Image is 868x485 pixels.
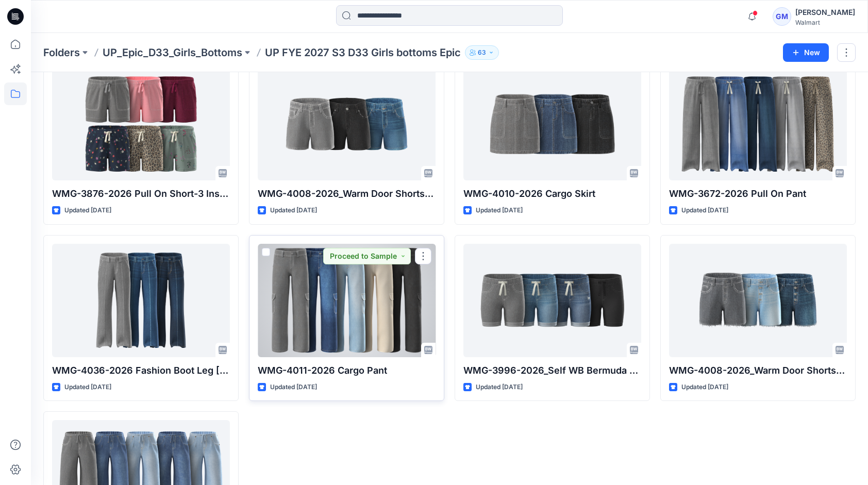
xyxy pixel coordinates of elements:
[669,363,847,378] p: WMG-4008-2026_Warm Door Shorts_Opt1
[52,187,230,201] p: WMG-3876-2026 Pull On Short-3 Inseam
[795,6,855,19] div: [PERSON_NAME]
[463,363,641,378] p: WMG-3996-2026_Self WB Bermuda Shorts
[270,382,317,393] p: Updated [DATE]
[669,67,847,180] a: WMG-3672-2026 Pull On Pant
[258,187,436,201] p: WMG-4008-2026_Warm Door Shorts_Opt2
[265,45,461,60] p: UP FYE 2027 S3 D33 Girls bottoms Epic
[669,187,847,201] p: WMG-3672-2026 Pull On Pant
[52,67,230,180] a: WMG-3876-2026 Pull On Short-3 Inseam
[258,363,436,378] p: WMG-4011-2026 Cargo Pant
[258,244,436,357] a: WMG-4011-2026 Cargo Pant
[43,45,80,60] a: Folders
[52,244,230,357] a: WMG-4036-2026 Fashion Boot Leg Jean
[64,205,111,216] p: Updated [DATE]
[669,244,847,357] a: WMG-4008-2026_Warm Door Shorts_Opt1
[773,7,791,26] div: GM
[270,205,317,216] p: Updated [DATE]
[681,382,728,393] p: Updated [DATE]
[64,382,111,393] p: Updated [DATE]
[476,382,523,393] p: Updated [DATE]
[463,67,641,180] a: WMG-4010-2026 Cargo Skirt
[783,43,829,62] button: New
[463,244,641,357] a: WMG-3996-2026_Self WB Bermuda Shorts
[258,67,436,180] a: WMG-4008-2026_Warm Door Shorts_Opt2
[52,363,230,378] p: WMG-4036-2026 Fashion Boot Leg [PERSON_NAME]
[795,19,855,26] div: Walmart
[681,205,728,216] p: Updated [DATE]
[476,205,523,216] p: Updated [DATE]
[465,45,499,60] button: 63
[103,45,242,60] a: UP_Epic_D33_Girls_Bottoms
[478,47,486,58] p: 63
[463,187,641,201] p: WMG-4010-2026 Cargo Skirt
